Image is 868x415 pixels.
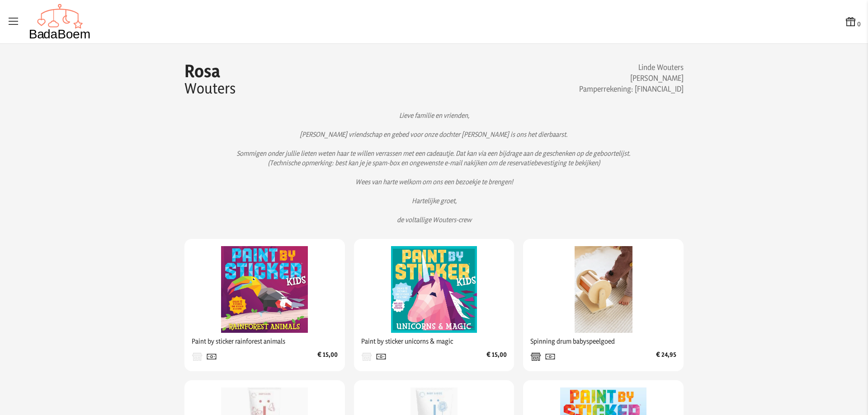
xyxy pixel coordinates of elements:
p: Wouters [184,80,434,96]
p: Lieve familie en vrienden, [PERSON_NAME] vriendschap en gebed voor onze dochter [PERSON_NAME] is ... [199,111,669,224]
span: Paint by sticker unicorns & magic [361,333,507,350]
h3: Pamperrekening: [FINANCIAL_ID] [434,84,684,94]
h3: [PERSON_NAME] [434,73,684,84]
p: Rosa [184,62,434,80]
img: Paint by sticker unicorns & magic [391,246,477,333]
span: € 15,00 [317,350,338,364]
img: Badaboem [29,4,91,40]
img: Spinning drum babyspeelgoed [560,246,647,333]
span: € 24,95 [656,350,676,364]
button: 0 [844,15,861,28]
span: € 15,00 [486,350,507,364]
span: Paint by sticker rainforest animals [192,333,338,350]
img: Paint by sticker rainforest animals [221,246,308,333]
h3: Linde Wouters [434,62,684,73]
span: Spinning drum babyspeelgoed [530,333,676,350]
